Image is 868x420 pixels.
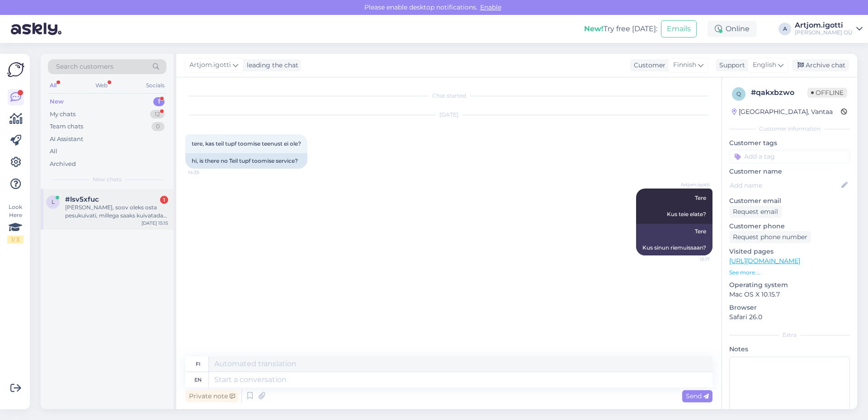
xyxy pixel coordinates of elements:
[630,61,665,70] div: Customer
[194,372,202,387] div: en
[185,111,712,119] div: [DATE]
[676,256,710,263] span: 15:17
[584,24,657,34] div: Try free [DATE]:
[94,80,109,91] div: Web
[729,222,850,231] p: Customer phone
[192,140,301,147] span: tere, kas teil tupf toomise teenust ei ole?
[729,231,811,243] div: Request phone number
[7,61,24,78] img: Askly Logo
[751,87,807,98] div: # qakxbzwo
[729,312,850,322] p: Safari 26.0
[732,107,833,117] div: [GEOGRAPHIC_DATA], Vantaa
[243,61,298,70] div: leading the chat
[673,60,696,70] span: Finnish
[753,60,776,70] span: English
[729,125,850,133] div: Customer information
[807,88,847,98] span: Offline
[50,147,57,156] div: All
[676,181,710,188] span: Artjom.igotti
[636,224,712,255] div: Tere Kus sinun riemuissaan?
[729,344,850,354] p: Notes
[729,257,800,265] a: [URL][DOMAIN_NAME]
[50,160,76,169] div: Archived
[142,220,168,227] div: [DATE] 15:15
[50,135,83,144] div: AI Assistant
[65,203,168,220] div: [PERSON_NAME], soov oleks osta pesukuivati, millega saaks kuivatada ka patja ning tekki. [PERSON_...
[52,198,55,205] span: l
[584,24,604,33] b: New!
[661,20,697,38] button: Emails
[65,195,99,203] span: #lsv5xfuc
[730,180,840,190] input: Add name
[716,61,745,70] div: Support
[729,269,850,277] p: See more ...
[729,206,782,218] div: Request email
[729,290,850,299] p: Mac OS X 10.15.7
[185,153,307,169] div: hi, is there no Teil tupf toomise service?
[56,62,113,71] span: Search customers
[729,247,850,256] p: Visited pages
[686,392,709,400] span: Send
[160,196,168,204] div: 1
[795,29,853,36] div: [PERSON_NAME] OÜ
[7,203,24,244] div: Look Here
[729,331,850,339] div: Extra
[7,236,24,244] div: 1 / 3
[189,60,231,70] span: Artjom.igotti
[729,196,850,206] p: Customer email
[729,150,850,163] input: Add a tag
[185,92,712,100] div: Chat started
[729,138,850,148] p: Customer tags
[48,80,58,91] div: All
[795,22,863,36] a: Artjom.igotti[PERSON_NAME] OÜ
[93,175,122,184] span: New chats
[778,23,791,35] div: A
[188,169,222,176] span: 14:35
[153,97,165,106] div: 1
[736,90,741,97] span: q
[50,122,83,131] div: Team chats
[150,110,165,119] div: 12
[729,167,850,176] p: Customer name
[196,356,200,372] div: fi
[729,303,850,312] p: Browser
[50,110,75,119] div: My chats
[795,22,853,29] div: Artjom.igotti
[50,97,64,106] div: New
[708,21,757,37] div: Online
[144,80,166,91] div: Socials
[185,390,239,402] div: Private note
[477,3,504,11] span: Enable
[792,59,849,71] div: Archive chat
[151,122,165,131] div: 0
[729,280,850,290] p: Operating system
